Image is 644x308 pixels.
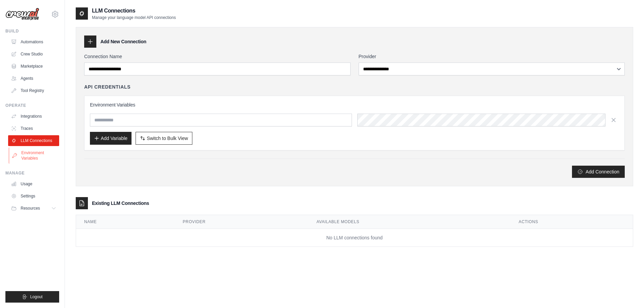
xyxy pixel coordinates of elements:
a: LLM Connections [8,135,59,146]
a: Tool Registry [8,85,59,96]
a: Agents [8,73,59,84]
h3: Existing LLM Connections [92,200,149,207]
label: Provider [359,53,625,60]
th: Name [76,215,175,229]
h3: Add New Connection [100,38,146,45]
th: Provider [175,215,309,229]
div: Manage [5,170,59,176]
a: Traces [8,123,59,134]
button: Switch to Bulk View [136,132,192,145]
h2: LLM Connections [92,7,176,15]
a: Settings [8,191,59,202]
div: Build [5,28,59,34]
button: Add Variable [90,132,132,145]
a: Environment Variables [9,147,60,164]
span: Resources [21,206,40,211]
h3: Environment Variables [90,101,619,108]
img: Logo [5,8,39,21]
a: Crew Studio [8,49,59,60]
button: Resources [8,203,59,214]
a: Integrations [8,111,59,122]
p: Manage your language model API connections [92,15,176,20]
button: Logout [5,291,59,303]
div: Operate [5,103,59,108]
th: Actions [510,215,633,229]
button: Add Connection [572,166,625,178]
td: No LLM connections found [76,229,633,247]
span: Logout [30,294,43,300]
a: Marketplace [8,61,59,72]
th: Available Models [308,215,510,229]
label: Connection Name [84,53,351,60]
span: Switch to Bulk View [147,135,188,142]
h4: API Credentials [84,84,130,90]
a: Automations [8,37,59,47]
a: Usage [8,179,59,189]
